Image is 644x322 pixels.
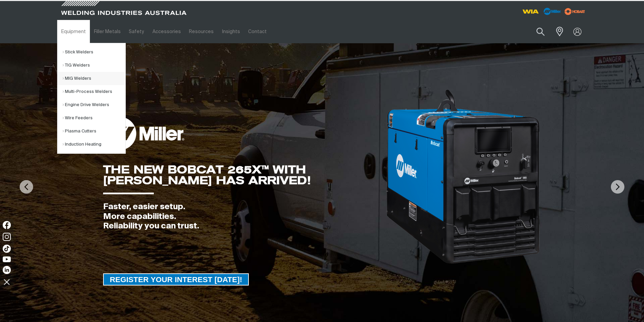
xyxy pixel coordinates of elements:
[63,98,125,112] a: Engine Drive Welders
[3,256,11,262] img: YouTube
[57,20,455,43] nav: Main
[57,20,90,43] a: Equipment
[63,138,125,151] a: Induction Heating
[3,245,11,253] img: TikTok
[63,59,125,72] a: TIG Welders
[57,43,126,154] ul: Equipment Submenu
[520,24,552,40] input: Product name or item number...
[103,202,385,231] div: Faster, easier setup. More capabilities. Reliability you can trust.
[563,6,587,17] img: miller
[3,233,11,241] img: Instagram
[3,266,11,274] img: LinkedIn
[63,46,125,59] a: Stick Welders
[63,72,125,85] a: MIG Welders
[148,20,185,43] a: Accessories
[3,221,11,229] img: Facebook
[20,180,33,194] img: PrevArrow
[1,276,13,288] img: hide socials
[218,20,244,43] a: Insights
[611,180,624,194] img: NextArrow
[529,24,552,40] button: Search products
[103,164,385,186] div: THE NEW BOBCAT 265X™ WITH [PERSON_NAME] HAS ARRIVED!
[104,273,248,286] span: REGISTER YOUR INTEREST [DATE]!
[125,20,148,43] a: Safety
[63,85,125,98] a: Multi-Process Welders
[103,273,249,286] a: REGISTER YOUR INTEREST TODAY!
[63,125,125,138] a: Plasma Cutters
[185,20,218,43] a: Resources
[63,112,125,125] a: Wire Feeders
[90,20,125,43] a: Filler Metals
